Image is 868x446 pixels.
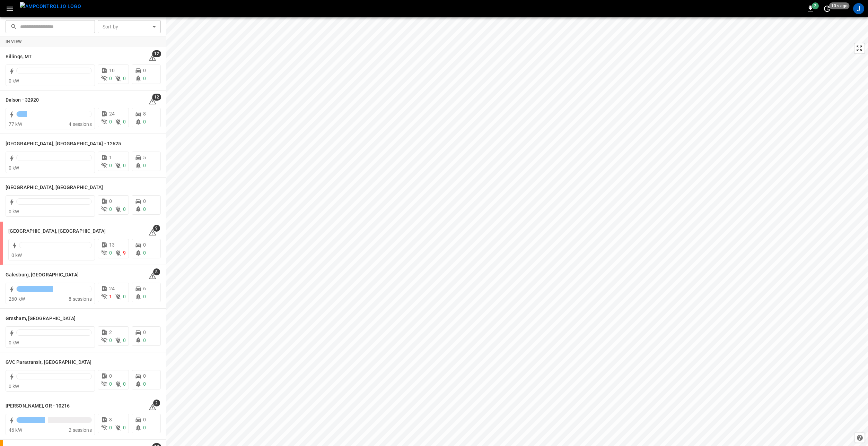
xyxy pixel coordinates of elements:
[9,78,19,84] span: 0 kW
[143,294,146,299] span: 0
[109,242,115,248] span: 13
[123,337,126,343] span: 0
[9,427,22,433] span: 46 kW
[109,119,112,125] span: 0
[143,329,146,335] span: 0
[153,225,160,232] span: 9
[6,39,22,44] strong: In View
[9,384,19,389] span: 0 kW
[123,250,126,256] span: 9
[69,296,92,302] span: 8 sessions
[11,252,22,258] span: 0 kW
[123,425,126,430] span: 0
[109,329,112,335] span: 2
[153,268,160,275] span: 8
[143,417,146,422] span: 0
[123,163,126,168] span: 0
[143,119,146,125] span: 0
[109,337,112,343] span: 0
[109,111,115,117] span: 24
[9,121,22,127] span: 77 kW
[9,209,19,214] span: 0 kW
[143,68,146,73] span: 0
[8,228,106,235] h6: El Dorado Springs, MO
[69,427,92,433] span: 2 sessions
[6,140,121,148] h6: East Orange, NJ - 12625
[109,373,112,379] span: 0
[6,359,91,366] h6: GVC Paratransit, NY
[123,76,126,81] span: 0
[143,337,146,343] span: 0
[6,184,103,191] h6: Edwardsville, IL
[829,2,850,9] span: 10 s ago
[109,76,112,81] span: 0
[143,111,146,117] span: 8
[152,94,161,101] span: 12
[6,315,76,323] h6: Gresham, OR
[853,3,864,14] div: profile-icon
[109,250,112,256] span: 0
[9,296,25,302] span: 260 kW
[166,17,868,446] canvas: Map
[143,76,146,81] span: 0
[109,294,112,299] span: 1
[123,119,126,125] span: 0
[69,121,92,127] span: 4 sessions
[143,286,146,291] span: 6
[123,381,126,387] span: 0
[109,198,112,204] span: 0
[143,163,146,168] span: 0
[6,53,32,61] h6: Billings, MT
[143,373,146,379] span: 0
[6,96,39,104] h6: Delson - 32920
[6,271,79,279] h6: Galesburg, IL
[109,163,112,168] span: 0
[152,50,161,57] span: 12
[6,402,70,410] h6: Hubbard, OR - 10216
[9,165,19,171] span: 0 kW
[153,400,160,406] span: 2
[109,206,112,212] span: 0
[109,417,112,422] span: 3
[143,250,146,256] span: 0
[9,340,19,345] span: 0 kW
[143,425,146,430] span: 0
[143,198,146,204] span: 0
[109,425,112,430] span: 0
[123,294,126,299] span: 0
[109,155,112,160] span: 1
[109,68,115,73] span: 10
[143,206,146,212] span: 0
[812,2,819,9] span: 2
[109,286,115,291] span: 24
[109,381,112,387] span: 0
[143,242,146,248] span: 0
[20,2,81,11] img: ampcontrol.io logo
[143,155,146,160] span: 5
[143,381,146,387] span: 0
[822,3,833,14] button: set refresh interval
[123,206,126,212] span: 0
